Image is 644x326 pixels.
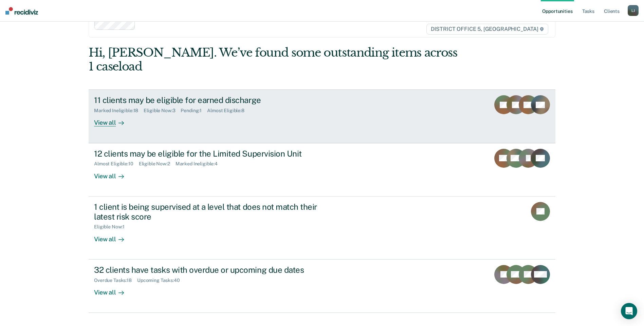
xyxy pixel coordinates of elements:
[5,7,38,15] img: Recidiviz
[94,161,139,167] div: Almost Eligible : 10
[181,108,207,114] div: Pending : 1
[94,265,332,275] div: 32 clients have tasks with overdue or upcoming due dates
[89,46,462,74] div: Hi, [PERSON_NAME]. We’ve found some outstanding items across 1 caseload
[137,278,185,283] div: Upcoming Tasks : 40
[94,202,332,222] div: 1 client is being supervised at a level that does not match their latest risk score
[89,197,555,260] a: 1 client is being supervised at a level that does not match their latest risk scoreEligible Now:1...
[89,260,555,313] a: 32 clients have tasks with overdue or upcoming due datesOverdue Tasks:18Upcoming Tasks:40View all
[94,95,332,105] div: 11 clients may be eligible for earned discharge
[426,24,548,35] span: DISTRICT OFFICE 5, [GEOGRAPHIC_DATA]
[94,230,132,243] div: View all
[94,114,132,127] div: View all
[89,143,555,197] a: 12 clients may be eligible for the Limited Supervision UnitAlmost Eligible:10Eligible Now:2Marked...
[94,283,132,296] div: View all
[207,108,250,114] div: Almost Eligible : 8
[94,167,132,180] div: View all
[94,149,332,159] div: 12 clients may be eligible for the Limited Supervision Unit
[621,303,637,319] div: Open Intercom Messenger
[94,278,137,283] div: Overdue Tasks : 18
[176,161,223,167] div: Marked Ineligible : 4
[628,5,639,16] div: L J
[144,108,181,114] div: Eligible Now : 3
[89,89,555,143] a: 11 clients may be eligible for earned dischargeMarked Ineligible:18Eligible Now:3Pending:1Almost ...
[628,5,639,16] button: LJ
[94,108,144,114] div: Marked Ineligible : 18
[139,161,176,167] div: Eligible Now : 2
[94,224,130,230] div: Eligible Now : 1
